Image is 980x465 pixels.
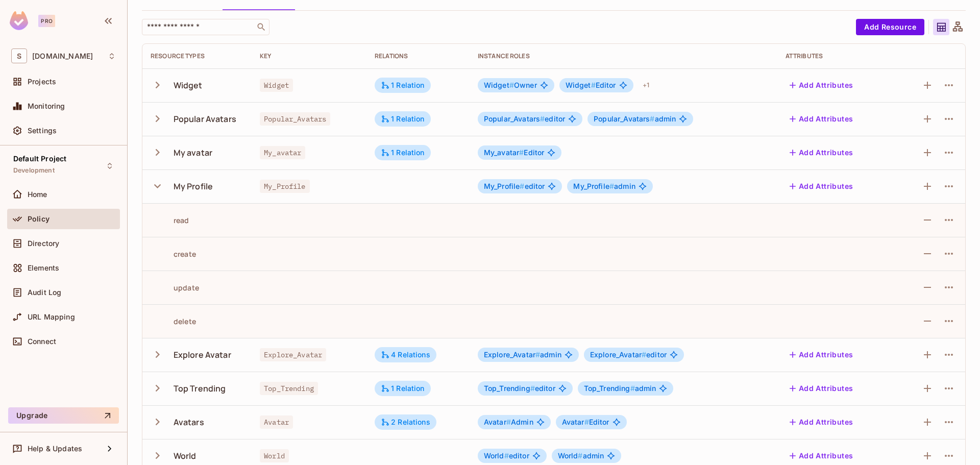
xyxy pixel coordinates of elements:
[519,148,524,157] span: #
[13,155,66,163] span: Default Project
[260,382,318,395] span: Top_Trending
[484,81,514,89] span: Widget
[484,451,509,460] span: World
[590,350,646,359] span: Explore_Avatar
[484,115,565,123] span: editor
[558,452,604,460] span: admin
[484,114,545,123] span: Popular_Avatars
[260,112,330,126] span: Popular_Avatars
[562,418,609,426] span: Editor
[650,114,654,123] span: #
[28,239,59,248] span: Directory
[260,146,305,159] span: My_avatar
[174,450,197,461] div: World
[484,351,561,359] span: admin
[540,114,545,123] span: #
[260,180,310,193] span: My_Profile
[260,79,293,92] span: Widget
[8,407,119,424] button: Upgrade
[590,351,667,359] span: editor
[584,384,635,393] span: Top_Trending
[38,15,55,27] div: Pro
[786,144,857,161] button: Add Attributes
[381,418,430,427] div: 2 Relations
[584,384,656,393] span: admin
[381,81,425,90] div: 1 Relation
[151,52,243,60] div: Resource Types
[786,380,857,397] button: Add Attributes
[520,182,524,190] span: #
[174,417,204,428] div: Avatars
[786,52,886,60] div: Attributes
[609,182,614,190] span: #
[28,337,56,346] span: Connect
[260,348,326,361] span: Explore_Avatar
[28,445,82,453] span: Help & Updates
[566,81,596,89] span: Widget
[32,52,93,60] span: Workspace: savameta.com
[28,127,57,135] span: Settings
[484,384,555,393] span: editor
[28,190,47,199] span: Home
[786,414,857,430] button: Add Attributes
[381,350,430,359] div: 4 Relations
[174,349,231,360] div: Explore Avatar
[28,102,65,110] span: Monitoring
[594,115,676,123] span: admin
[375,52,461,60] div: Relations
[28,78,56,86] span: Projects
[381,148,425,157] div: 1 Relation
[28,215,50,223] span: Policy
[174,383,226,394] div: Top Trending
[639,77,653,93] div: + 1
[530,384,535,393] span: #
[642,350,646,359] span: #
[509,81,514,89] span: #
[558,451,583,460] span: World
[151,215,189,225] div: read
[381,384,425,393] div: 1 Relation
[484,418,511,426] span: Avatar
[28,313,75,321] span: URL Mapping
[535,350,540,359] span: #
[484,182,525,190] span: My_Profile
[484,182,545,190] span: editor
[578,451,582,460] span: #
[484,148,524,157] span: My_avatar
[630,384,635,393] span: #
[786,178,857,194] button: Add Attributes
[786,77,857,93] button: Add Attributes
[151,249,196,259] div: create
[504,451,509,460] span: #
[484,418,533,426] span: Admin
[856,19,924,35] button: Add Resource
[478,52,769,60] div: Instance roles
[506,418,511,426] span: #
[786,448,857,464] button: Add Attributes
[260,52,358,60] div: Key
[151,283,199,292] div: update
[591,81,596,89] span: #
[573,182,614,190] span: My_Profile
[786,347,857,363] button: Add Attributes
[484,149,544,157] span: Editor
[11,48,27,63] span: S
[28,288,61,297] span: Audit Log
[584,418,589,426] span: #
[484,384,535,393] span: Top_Trending
[10,11,28,30] img: SReyMgAAAABJRU5ErkJggg==
[562,418,589,426] span: Avatar
[566,81,616,89] span: Editor
[28,264,59,272] span: Elements
[484,81,537,89] span: Owner
[174,147,212,158] div: My avatar
[174,181,213,192] div: My Profile
[260,415,293,429] span: Avatar
[594,114,654,123] span: Popular_Avatars
[260,449,289,462] span: World
[381,114,425,124] div: 1 Relation
[484,452,529,460] span: editor
[484,350,540,359] span: Explore_Avatar
[13,166,55,175] span: Development
[174,80,203,91] div: Widget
